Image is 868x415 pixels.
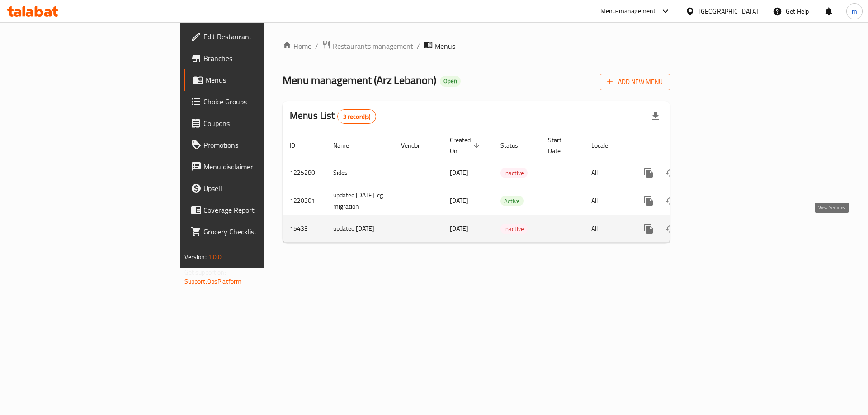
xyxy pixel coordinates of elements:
[584,159,631,187] td: All
[645,106,666,127] div: Export file
[607,76,663,88] span: Add New Menu
[638,218,660,240] button: more
[184,177,325,199] a: Upsell
[440,76,461,87] div: Open
[290,109,376,124] h2: Menus List
[205,75,318,85] span: Menus
[450,167,468,178] span: [DATE]
[322,40,413,52] a: Restaurants management
[208,251,222,263] span: 1.0.0
[184,156,325,177] a: Menu disclaimer
[660,190,681,212] button: Change Status
[852,6,857,16] span: m
[500,168,528,178] div: Inactive
[184,199,325,221] a: Coverage Report
[203,226,318,237] span: Grocery Checklist
[434,41,455,51] span: Menus
[450,223,468,234] span: [DATE]
[337,109,377,124] div: Total records count
[500,196,524,206] div: Active
[203,96,318,107] span: Choice Groups
[184,251,207,263] span: Version:
[548,135,573,156] span: Start Date
[283,40,670,52] nav: breadcrumb
[660,218,681,240] button: Change Status
[600,74,670,90] button: Add New Menu
[333,41,413,51] span: Restaurants management
[401,140,432,151] span: Vendor
[203,161,318,172] span: Menu disclaimer
[184,91,325,112] a: Choice Groups
[584,187,631,215] td: All
[184,275,242,287] a: Support.OpsPlatform
[600,6,656,17] div: Menu-management
[184,221,325,242] a: Grocery Checklist
[541,187,584,215] td: -
[638,162,660,184] button: more
[333,140,361,151] span: Name
[326,187,394,215] td: updated [DATE]-cg migration
[541,159,584,187] td: -
[500,224,528,234] span: Inactive
[203,205,318,215] span: Coverage Report
[440,77,461,85] span: Open
[203,53,318,64] span: Branches
[541,215,584,242] td: -
[660,162,681,184] button: Change Status
[638,190,660,212] button: more
[283,70,436,90] span: Menu management ( Arz Lebanon )
[698,6,758,16] div: [GEOGRAPHIC_DATA]
[203,118,318,129] span: Coupons
[203,140,318,150] span: Promotions
[203,31,318,42] span: Edit Restaurant
[417,41,420,51] li: /
[184,266,226,278] span: Get support on:
[184,26,325,47] a: Edit Restaurant
[184,134,325,156] a: Promotions
[283,132,732,243] table: enhanced table
[450,195,468,206] span: [DATE]
[184,47,325,69] a: Branches
[631,132,732,159] th: Actions
[500,224,528,234] div: Inactive
[584,215,631,242] td: All
[290,140,307,151] span: ID
[591,140,620,151] span: Locale
[326,215,394,242] td: updated [DATE]
[203,183,318,194] span: Upsell
[326,159,394,187] td: Sides
[500,140,530,151] span: Status
[338,112,376,121] span: 3 record(s)
[500,196,524,206] span: Active
[500,168,528,178] span: Inactive
[184,69,325,91] a: Menus
[184,112,325,134] a: Coupons
[450,135,482,156] span: Created On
